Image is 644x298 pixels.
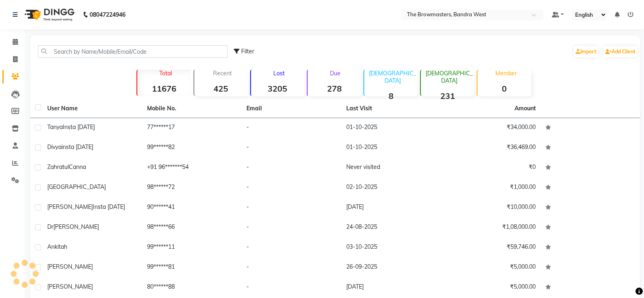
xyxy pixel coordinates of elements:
span: Insta [DATE] [63,123,95,131]
strong: 0 [477,83,531,94]
span: insta [DATE] [93,203,125,210]
td: - [242,278,341,298]
b: 08047224946 [90,3,125,26]
span: [PERSON_NAME] [53,223,99,230]
td: ₹0 [441,158,541,178]
td: ₹59,746.00 [441,238,541,258]
th: Last Visit [341,99,441,118]
td: 01-10-2025 [341,118,441,138]
td: ₹10,000.00 [441,198,541,218]
strong: 11676 [137,83,191,94]
span: Canna [69,163,86,171]
td: 03-10-2025 [341,238,441,258]
span: [PERSON_NAME] [47,203,93,210]
p: [DEMOGRAPHIC_DATA] [367,70,418,84]
a: Import [574,46,598,57]
td: ₹1,08,000.00 [441,218,541,238]
td: [DATE] [341,198,441,218]
a: Add Client [603,46,637,57]
strong: 278 [308,83,361,94]
span: [PERSON_NAME] [47,283,93,290]
span: [GEOGRAPHIC_DATA] [47,183,106,191]
td: 01-10-2025 [341,138,441,158]
td: - [242,218,341,238]
img: logo [21,3,77,26]
th: Email [242,99,341,118]
th: Mobile No. [142,99,242,118]
td: - [242,238,341,258]
td: - [242,178,341,198]
span: Ankitah [47,243,67,250]
p: Member [481,70,531,77]
td: Never visited [341,158,441,178]
th: User Name [42,99,142,118]
td: 24-08-2025 [341,218,441,238]
p: [DEMOGRAPHIC_DATA] [424,70,474,84]
span: Zahratul [47,163,69,171]
strong: 425 [194,83,248,94]
span: insta [DATE] [62,143,93,151]
td: - [242,258,341,278]
p: Lost [254,70,304,77]
strong: 3205 [251,83,304,94]
span: Tanya [47,123,63,131]
td: ₹1,000.00 [441,178,541,198]
td: ₹5,000.00 [441,278,541,298]
p: Due [309,70,361,77]
strong: 8 [364,91,418,101]
td: - [242,118,341,138]
strong: 231 [421,91,474,101]
td: - [242,138,341,158]
td: - [242,158,341,178]
th: Amount [510,99,541,118]
p: Recent [198,70,248,77]
input: Search by Name/Mobile/Email/Code [38,45,228,58]
td: 26-09-2025 [341,258,441,278]
p: Total [141,70,191,77]
span: Dr [47,223,53,230]
td: [DATE] [341,278,441,298]
span: Divya [47,143,62,151]
td: ₹34,000.00 [441,118,541,138]
td: ₹5,000.00 [441,258,541,278]
span: Filter [241,48,254,55]
td: 02-10-2025 [341,178,441,198]
td: ₹36,469.00 [441,138,541,158]
td: - [242,198,341,218]
span: [PERSON_NAME] [47,263,93,270]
